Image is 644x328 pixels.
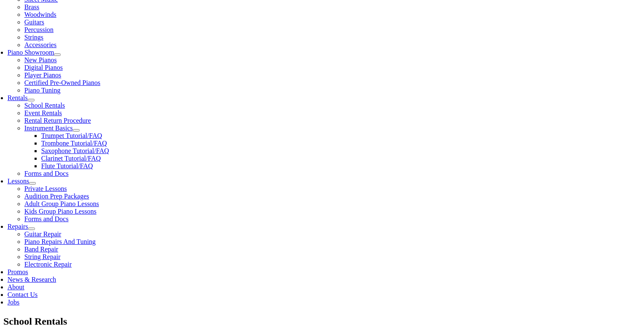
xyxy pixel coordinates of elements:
[24,200,99,207] a: Adult Group Piano Lessons
[41,155,101,162] a: Clarinet Tutorial/FAQ
[24,71,61,79] a: Player Pianos
[8,276,56,283] a: News & Research
[24,253,61,260] a: String Repair
[29,182,36,185] button: Open submenu of Lessons
[41,132,102,139] a: Trumpet Tutorial/FAQ
[24,34,43,41] a: Strings
[24,3,40,11] a: Brass
[41,147,109,154] a: Saxophone Tutorial/FAQ
[28,227,35,230] button: Open submenu of Repairs
[28,99,35,101] button: Open submenu of Rentals
[8,291,38,298] a: Contact Us
[24,64,63,71] a: Digital Pianos
[8,299,19,306] a: Jobs
[24,11,56,18] a: Woodwinds
[24,117,91,124] a: Rental Return Procedure
[8,283,24,291] a: About
[24,193,89,200] a: Audition Prep Packages
[24,19,44,26] a: Guitars
[73,129,80,132] button: Open submenu of Instrument Basics
[24,170,69,177] a: Forms and Docs
[24,246,58,253] a: Band Repair
[24,230,61,238] a: Guitar Repair
[8,177,29,185] a: Lessons
[24,185,67,192] a: Private Lessons
[24,41,56,48] a: Accessories
[8,223,28,230] a: Repairs
[24,261,72,268] a: Electronic Repair
[24,102,65,109] a: School Rentals
[8,49,54,56] a: Piano Showroom
[41,162,93,169] a: Flute Tutorial/FAQ
[24,238,96,245] a: Piano Repairs And Tuning
[24,79,100,86] a: Certified Pre-Owned Pianos
[24,26,53,33] a: Percussion
[41,140,107,147] a: Trombone Tutorial/FAQ
[24,87,61,94] a: Piano Tuning
[54,53,61,56] button: Open submenu of Piano Showroom
[24,124,73,132] a: Instrument Basics
[24,208,96,215] a: Kids Group Piano Lessons
[24,215,69,222] a: Forms and Docs
[24,109,62,116] a: Event Rentals
[8,268,28,275] a: Promos
[8,94,28,101] a: Rentals
[24,56,57,63] a: New Pianos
